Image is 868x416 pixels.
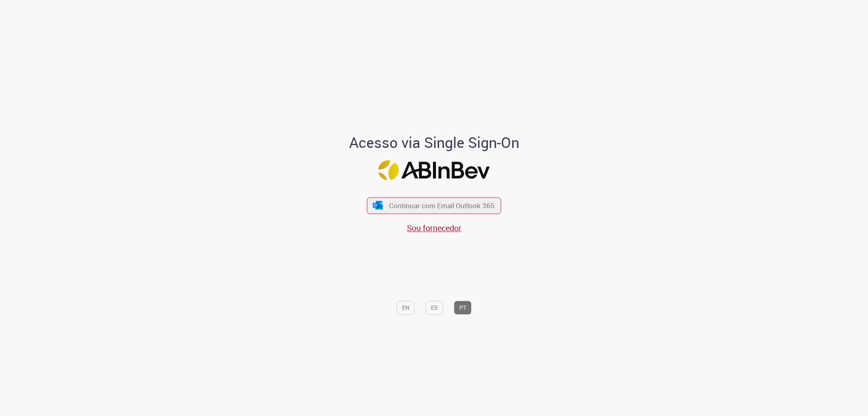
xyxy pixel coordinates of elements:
img: ícone Azure/Microsoft 360 [372,201,383,209]
button: PT [454,301,472,315]
a: Sou fornecedor [407,222,461,233]
h1: Acesso via Single Sign-On [321,134,547,151]
img: Logo ABInBev [378,161,490,180]
button: ES [426,301,443,315]
span: Continuar com Email Outlook 365 [389,201,494,210]
button: EN [397,301,415,315]
button: ícone Azure/Microsoft 360 Continuar com Email Outlook 365 [367,197,501,214]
